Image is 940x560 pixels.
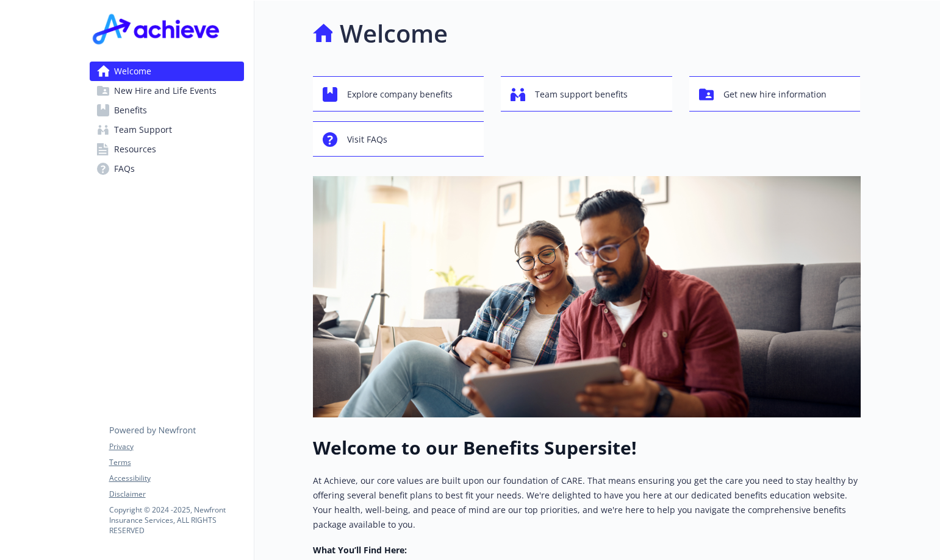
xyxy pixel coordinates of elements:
[313,437,861,459] h1: Welcome to our Benefits Supersite!
[90,81,244,101] a: New Hire and Life Events
[114,62,151,81] span: Welcome
[689,76,861,112] button: Get new hire information
[501,76,672,112] button: Team support benefits
[90,101,244,120] a: Benefits
[313,473,861,532] p: At Achieve, our core values are built upon our foundation of CARE. That means ensuring you get th...
[90,140,244,159] a: Resources
[114,101,147,120] span: Benefits
[340,15,448,52] h1: Welcome
[114,140,156,159] span: Resources
[114,120,172,140] span: Team Support
[313,76,484,112] button: Explore company benefits
[313,176,861,417] img: overview page banner
[90,159,244,179] a: FAQs
[723,83,827,106] span: Get new hire information
[535,83,628,106] span: Team support benefits
[109,473,243,484] a: Accessibility
[109,489,243,500] a: Disclaimer
[347,128,387,151] span: Visit FAQs
[313,121,484,157] button: Visit FAQs
[313,544,407,556] strong: What You’ll Find Here:
[109,505,243,536] p: Copyright © 2024 - 2025 , Newfront Insurance Services, ALL RIGHTS RESERVED
[90,62,244,81] a: Welcome
[114,159,135,179] span: FAQs
[90,120,244,140] a: Team Support
[114,81,217,101] span: New Hire and Life Events
[109,441,243,452] a: Privacy
[347,83,453,106] span: Explore company benefits
[109,457,243,468] a: Terms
